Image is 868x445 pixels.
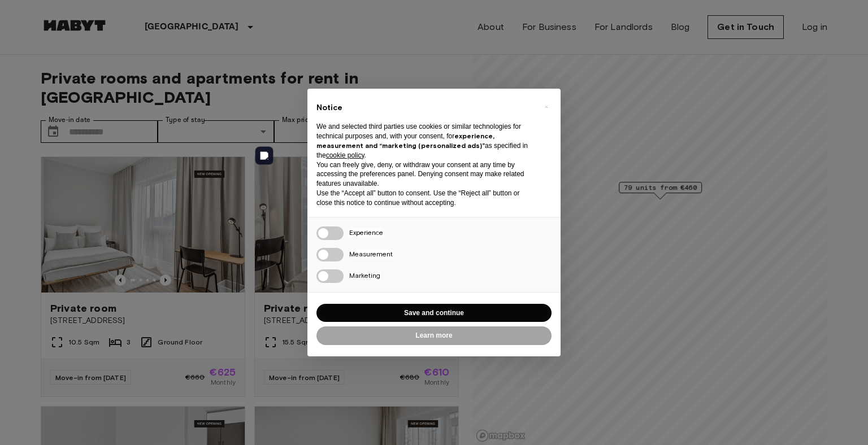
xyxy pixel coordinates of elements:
[316,132,494,150] strong: experience, measurement and “marketing (personalized ads)”
[537,98,555,116] button: Close this notice
[349,271,380,280] span: Marketing
[316,326,552,345] button: Learn more
[316,102,533,114] h2: Notice
[326,151,364,159] a: cookie policy
[349,250,393,258] span: Measurement
[316,160,533,189] p: You can freely give, deny, or withdraw your consent at any time by accessing the preferences pane...
[316,304,552,322] button: Save and continue
[316,122,533,160] p: We and selected third parties use cookies or similar technologies for technical purposes and, wit...
[316,189,533,208] p: Use the “Accept all” button to consent. Use the “Reject all” button or close this notice to conti...
[349,228,383,237] span: Experience
[544,100,548,114] span: ×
